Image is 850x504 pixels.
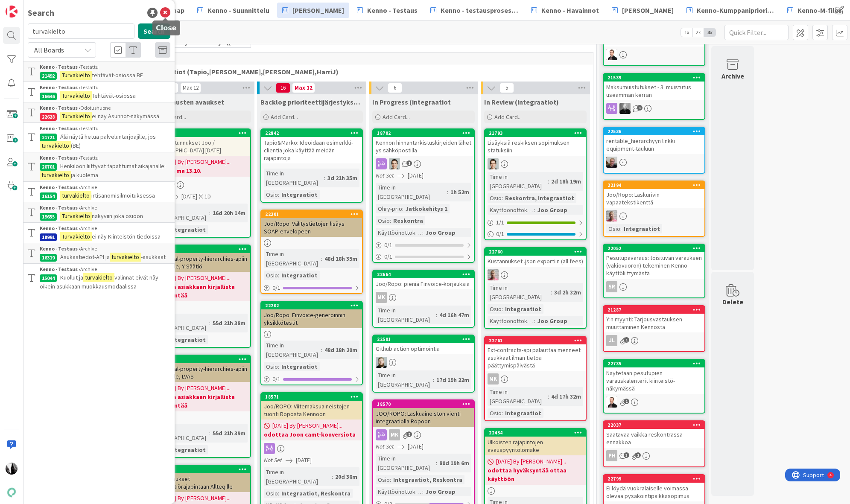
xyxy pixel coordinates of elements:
[489,338,586,344] div: 22761
[261,302,362,328] div: 22202Joo/Ropo: Finvoice-generoinnin yksikkötestit
[149,245,250,272] div: 22125Avaus real-property-hierarchies-apiin One4All:lle, Y-Säätiö
[373,129,474,137] div: 18702
[277,3,349,18] a: [PERSON_NAME]
[261,210,362,218] div: 22201
[603,359,705,414] a: 22735Näytetään pesutupien varauskalenterit kiinteistö-näkymässäVP
[606,49,617,60] img: VP
[488,373,499,385] div: MK
[376,172,394,179] i: Not Set
[604,74,704,82] div: 21539
[604,103,704,114] div: MV
[376,183,447,201] div: Time in [GEOGRAPHIC_DATA]
[92,212,143,220] span: näkyviin joka osioon
[40,224,170,232] div: Archive
[271,113,298,121] span: Add Card...
[425,3,523,18] a: Kenno - testausprosessi/Featureflagit
[485,337,586,371] div: 22761Ext-contracts-api palauttaa menneet asukkaat ilman tietoa päättymispäivästä
[549,177,583,186] div: 2d 18h 19m
[485,344,586,371] div: Ext-contracts-api palauttaa menneet asukkaat ilman tietoa päättymispäivästä
[376,204,402,213] div: Ohry-prio
[152,166,248,175] b: Tehtävä ma 13.10.
[167,225,208,234] div: Integraatiot
[40,192,57,200] div: 16154
[91,192,155,199] span: irtisanomisilmoituksessa
[260,128,363,203] a: 22842Tapio&Marko: Ideoidaan esimerkki-clientia joka käyttää meidän rajapintojaTime in [GEOGRAPHIC...
[261,137,362,163] div: Tapio&Marko: Ideoidaan esimerkki-clientia joka käyttää meidän rajapintoja
[40,64,80,70] b: Kenno - Testaus ›
[604,306,704,332] div: 21287Y:n myynti: Tarjousvastauksen muuttaminen Kennosta
[92,112,159,120] span: ei näy Asunnot-näkymässä
[373,129,474,156] div: 18702Kennon hinnantarkistuskirjeiden lähetys sähköpostilla
[40,113,57,121] div: 22628
[153,246,250,252] div: 22125
[149,253,250,272] div: Avaus real-property-hierarchies-apiin One4All:lle, Y-Säätiö
[373,335,474,354] div: 22501Github action optimointia
[40,204,80,211] b: Kenno - Testaus ›
[604,281,704,292] div: SR
[604,135,704,154] div: rentable_hierarchyyn linkki equipment-tauluun
[608,361,704,367] div: 22735
[604,49,704,60] div: VP
[161,157,231,166] span: [DATE] By [PERSON_NAME]...
[604,74,704,100] div: 21539Maksumuistutukset - 3. muistutus useamman kerran
[697,5,774,15] span: Kenno-Kumppanipriorisointi
[260,210,363,294] a: 22201Joo/Ropo: Välitystietojen lisäys SOAP-envelopeenTime in [GEOGRAPHIC_DATA]:48d 18h 35mOsio:In...
[138,23,170,39] button: Search
[534,205,535,215] span: :
[367,5,418,15] span: Kenno - Testaus
[377,271,474,277] div: 22664
[622,224,662,233] div: Integraatiot
[152,393,248,410] b: odottaa asiakkaan kirjallista hyväksyntää
[40,225,80,231] b: Kenno - Testaus ›
[622,5,674,15] span: [PERSON_NAME]
[141,253,166,261] span: -asukkaat
[526,3,604,18] a: Kenno - Havainnot
[40,254,57,262] div: 16319
[373,343,474,354] div: Github action optimointia
[406,160,412,166] span: 1
[292,5,344,15] span: [PERSON_NAME]
[261,129,362,163] div: 22842Tapio&Marko: Ideoidaan esimerkki-clientia joka käyttää meidän rajapintoja
[548,177,549,186] span: :
[322,254,359,263] div: 48d 18h 35m
[606,281,617,292] div: SR
[278,362,279,371] span: :
[278,190,279,199] span: :
[608,128,704,134] div: 22536
[40,134,57,141] div: 21721
[384,241,392,250] span: 0 / 1
[210,318,248,328] div: 55d 21h 38m
[603,244,705,298] a: 22052Pesutupavaraus: toistuvan varauksen (vakiovuoron) tekeminen Kenno-käyttöliittymästäSR
[448,187,471,197] div: 1h 52m
[608,245,704,251] div: 22052
[424,228,458,237] div: Joo Group
[181,192,197,201] span: [DATE]
[153,356,250,362] div: 22124
[603,181,705,237] a: 22194Joo/Ropo: Laskurivin vapaatekstikenttäHJOsio:Integraatiot
[261,309,362,328] div: Joo/Ropo: Finvoice-generoinnin yksikkötestit
[60,162,166,170] span: Henkilöön liittyvät tapahtumat aikajanalle:
[40,265,170,273] div: Archive
[40,233,57,241] div: 18991
[40,72,57,80] div: 21492
[403,204,450,213] div: Jatkokehitys 1
[40,184,80,190] b: Kenno - Testaus ›
[204,192,211,201] div: 1D
[352,3,423,18] a: Kenno - Testaus
[604,157,704,168] div: JH
[606,157,617,168] img: JH
[548,392,549,401] span: :
[40,84,170,91] div: Testattu
[264,341,321,359] div: Time in [GEOGRAPHIC_DATA]
[60,212,92,221] mark: Turvakielto
[264,271,278,280] div: Osio
[503,304,543,314] div: Integraatiot
[34,46,64,54] span: All Boards
[40,125,80,131] b: Kenno - Testaus ›
[23,152,175,182] a: Kenno - Testaus ›Testattu20701Henkilöön liittyvät tapahtumat aikajanalle:turvakieltoja kuolema
[23,202,175,223] a: Kenno - Testaus ›Archive19655Turvakieltonäkyviin joka osioon
[44,3,47,10] div: 4
[92,233,161,240] span: ei näy Kiinteistön tiedoissa
[608,307,704,313] div: 21287
[209,208,210,218] span: :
